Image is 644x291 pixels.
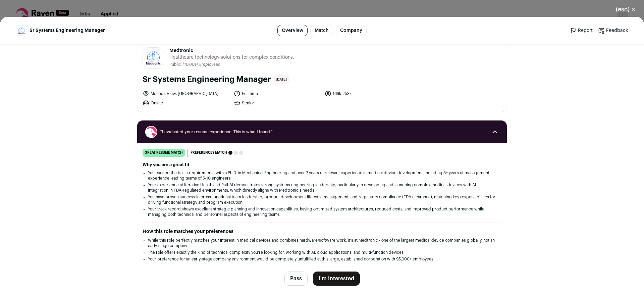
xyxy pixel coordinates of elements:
[30,27,105,34] span: Sr Systems Engineering Manager
[184,62,220,66] span: 10,001+ Employees
[148,238,496,248] li: While this role perfectly matches your interest in medical devices and combines hardware/software...
[313,272,360,286] button: I'm Interested
[169,47,294,54] span: Medtronic
[182,62,220,67] li: /
[274,76,289,84] span: [DATE]
[143,74,271,85] h1: Sr Systems Engineering Manager
[277,25,308,36] a: Overview
[148,194,496,205] li: You have proven success in cross-functional team leadership, product development lifecycle manage...
[336,25,367,36] a: Company
[148,170,496,181] li: You exceed the basic requirements with a Ph.D. in Mechanical Engineering and over 7 years of rele...
[191,149,227,156] span: Preferences match
[16,26,26,36] img: 857cb167c97a0e26ada2b126c93f2e215f7fdd127a78014aeda90ec9c1bac740.jpg
[143,228,501,235] h2: How this role matches your preferences
[148,182,496,193] li: Your experience at Iterative Health and PathAI demonstrates strong systems engineering leadership...
[143,48,164,68] img: 857cb167c97a0e26ada2b126c93f2e215f7fdd127a78014aeda90ec9c1bac740.jpg
[148,250,496,255] li: The role offers exactly the kind of technical complexity you're looking for, working with AI, clo...
[148,256,496,262] li: Your preference for an early-stage company environment would be completely unfulfilled at this la...
[234,90,321,97] li: Full time
[143,162,501,167] h2: Why you are a great fit
[234,100,321,106] li: Senior
[160,129,484,135] span: “I evaluated your resume experience. This is what I found.”
[148,206,496,217] li: Your track record shows excellent strategic planning and innovation capabilities, having optimize...
[325,90,412,97] li: 169k-253k
[570,27,593,34] a: Report
[169,54,294,61] span: Healthcare technology solutions for complex conditions.
[169,62,182,67] li: Public
[608,2,644,17] button: Close modal
[284,272,308,286] button: Pass
[143,90,230,97] li: Mounds View, [GEOGRAPHIC_DATA]
[310,25,333,36] a: Match
[143,100,230,106] li: Onsite
[598,27,628,34] a: Feedback
[143,149,185,157] div: great resume match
